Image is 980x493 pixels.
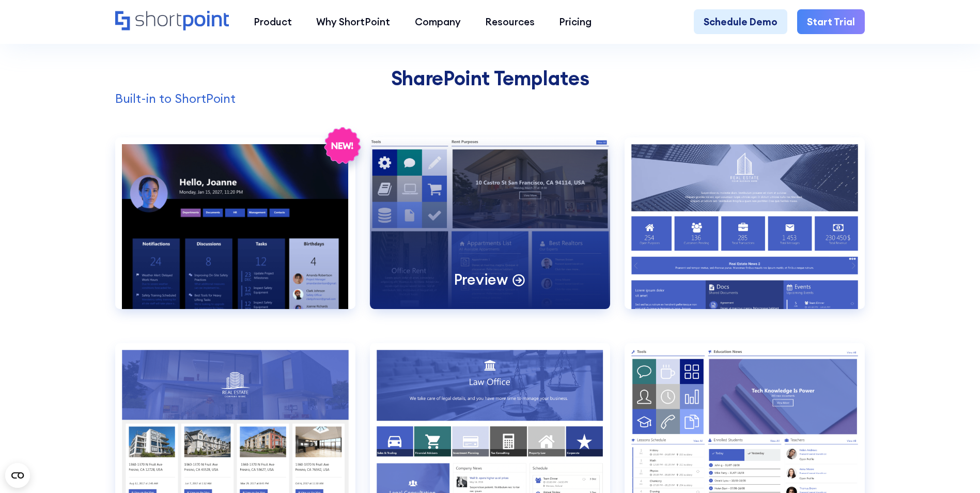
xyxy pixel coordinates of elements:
[115,67,865,89] h2: SharePoint Templates
[115,137,355,329] a: Communication
[115,11,229,32] a: Home
[547,9,604,34] a: Pricing
[473,9,547,34] a: Resources
[5,463,30,488] button: Open CMP widget
[115,89,865,108] p: Built-in to ShortPoint
[370,137,610,329] a: Documents 1Preview
[454,270,508,289] p: Preview
[485,14,535,29] div: Resources
[625,137,865,329] a: Documents 2
[254,14,292,29] div: Product
[241,9,304,34] a: Product
[304,9,402,34] a: Why ShortPoint
[928,443,980,493] iframe: Chat Widget
[415,14,461,29] div: Company
[797,9,865,34] a: Start Trial
[316,14,390,29] div: Why ShortPoint
[694,9,787,34] a: Schedule Demo
[559,14,592,29] div: Pricing
[402,9,473,34] a: Company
